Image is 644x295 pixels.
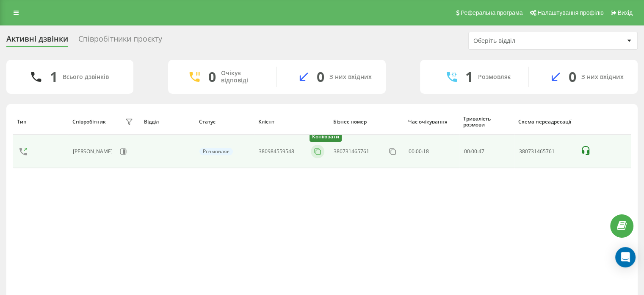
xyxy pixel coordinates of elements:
div: 0 [569,69,576,85]
div: Співробітники проєкту [78,34,162,48]
div: Очікує відповіді [221,70,264,84]
span: 00 [464,148,470,155]
div: 380731465761 [519,149,571,155]
div: 0 [317,69,324,85]
div: 0 [208,69,216,85]
div: Оберіть відділ [473,37,575,45]
span: Реферальна програма [461,9,523,16]
div: Всього дзвінків [63,73,109,81]
div: Клієнт [258,119,325,125]
div: 1 [465,69,473,85]
div: Копіювати [310,132,342,142]
div: Open Intercom Messenger [615,247,636,267]
div: 00:00:18 [409,149,454,155]
div: З них вхідних [581,73,624,81]
div: 380731465761 [334,149,369,155]
div: Розмовляє [199,148,233,155]
div: 1 [50,69,58,85]
div: Час очікування [408,119,455,125]
div: Схема переадресації [518,119,572,125]
div: Відділ [144,119,191,125]
div: : : [464,149,484,155]
div: З них вхідних [329,73,372,81]
div: 380984559548 [259,149,294,155]
span: Вихід [618,9,633,16]
div: Розмовляє [478,73,511,81]
div: [PERSON_NAME] [73,149,115,155]
span: 47 [478,148,484,155]
div: Активні дзвінки [6,34,68,48]
div: Тривалість розмови [463,116,510,128]
span: Налаштування профілю [537,9,603,16]
div: Тип [17,119,64,125]
div: Бізнес номер [333,119,400,125]
span: 00 [471,148,477,155]
div: Співробітник [72,119,106,125]
div: Статус [199,119,250,125]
